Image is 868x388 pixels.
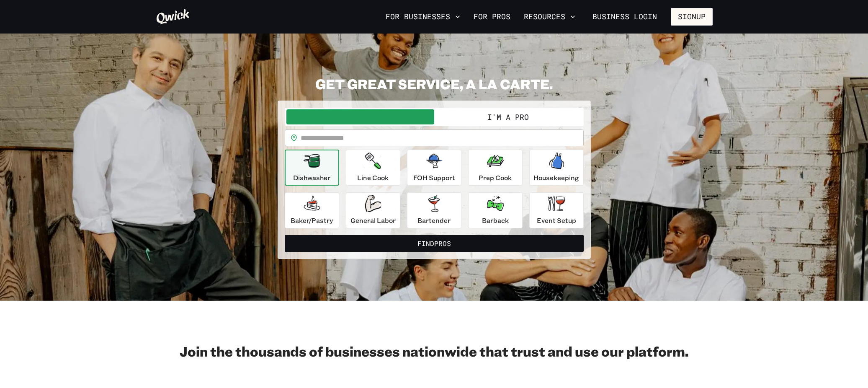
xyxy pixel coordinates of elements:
[468,150,523,186] button: Prep Cook
[285,150,339,186] button: Dishwasher
[417,215,451,225] p: Bartender
[407,192,461,228] button: Bartender
[156,343,713,360] h2: Join the thousands of businesses nationwide that trust and use our platform.
[407,150,461,186] button: FOH Support
[468,192,523,228] button: Barback
[291,215,333,225] p: Baker/Pastry
[278,75,591,92] h2: GET GREAT SERVICE, A LA CARTE.
[285,192,339,228] button: Baker/Pastry
[529,150,584,186] button: Housekeeping
[520,10,579,24] button: Resources
[482,215,509,225] p: Barback
[346,192,400,228] button: General Labor
[413,173,455,183] p: FOH Support
[529,192,584,228] button: Event Setup
[382,10,464,24] button: For Businesses
[434,109,582,124] button: I'm a Pro
[533,173,579,183] p: Housekeeping
[357,173,389,183] p: Line Cook
[286,109,434,124] button: I'm a Business
[470,10,514,24] a: For Pros
[479,173,512,183] p: Prep Cook
[293,173,330,183] p: Dishwasher
[537,215,576,225] p: Event Setup
[285,235,584,252] button: FindPros
[346,150,400,186] button: Line Cook
[671,8,713,26] button: Signup
[585,8,664,26] a: Business Login
[350,215,396,225] p: General Labor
